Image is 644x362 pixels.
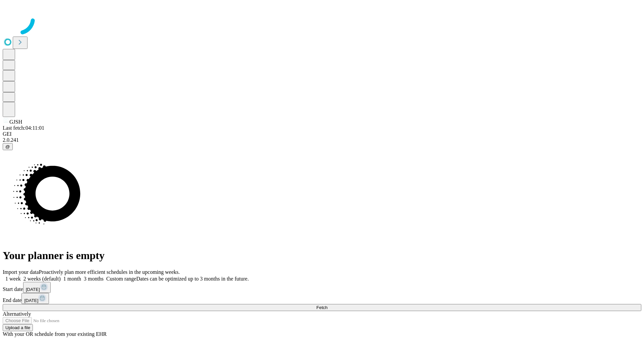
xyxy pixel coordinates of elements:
[316,305,327,310] span: Fetch
[3,304,641,311] button: Fetch
[63,276,81,282] span: 1 month
[106,276,136,282] span: Custom range
[3,137,641,143] div: 2.0.241
[3,249,641,262] h1: Your planner is empty
[3,331,107,337] span: With your OR schedule from your existing EHR
[23,276,61,282] span: 2 weeks (default)
[3,324,33,331] button: Upload a file
[84,276,104,282] span: 3 months
[3,282,641,293] div: Start date
[23,282,51,293] button: [DATE]
[9,119,22,125] span: GJSH
[26,287,40,292] span: [DATE]
[3,293,641,304] div: End date
[39,269,180,275] span: Proactively plan more efficient schedules in the upcoming weeks.
[3,269,39,275] span: Import your data
[136,276,249,282] span: Dates can be optimized up to 3 months in the future.
[21,293,49,304] button: [DATE]
[5,144,10,149] span: @
[3,311,31,317] span: Alternatively
[3,131,641,137] div: GEI
[3,125,44,131] span: Last fetch: 04:11:01
[3,143,13,150] button: @
[24,298,38,303] span: [DATE]
[5,276,21,282] span: 1 week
